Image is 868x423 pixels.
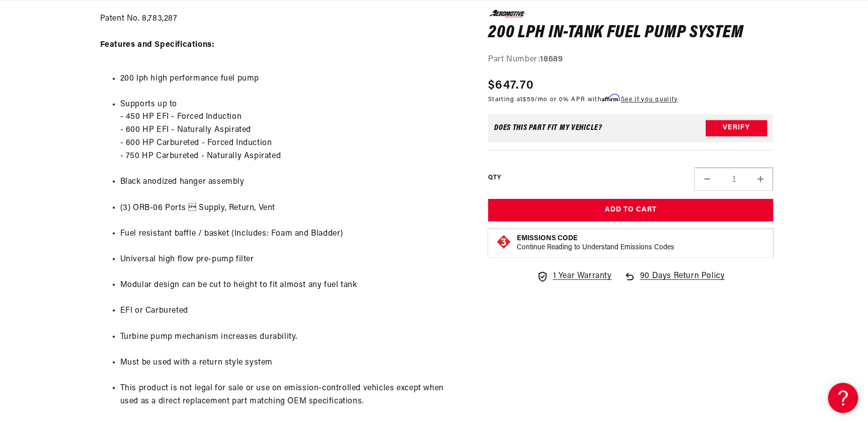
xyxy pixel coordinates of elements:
[120,304,463,317] li: EFI or Carbureted
[488,199,773,222] button: Add to Cart
[517,235,578,242] strong: Emissions Code
[536,270,611,283] a: 1 Year Warranty
[120,227,463,240] li: Fuel resistant baffle / basket (Includes: Foam and Bladder)
[488,54,773,67] div: Part Number:
[120,253,463,266] li: Universal high flow pre-pump filter
[523,97,534,103] span: $59
[621,97,678,103] a: See if you qualify - Learn more about Affirm Financing (opens in modal)
[120,175,463,188] li: Black anodized hanger assembly
[496,234,512,250] img: Emissions code
[120,278,463,292] li: Modular design can be cut to height to fit almost any fuel tank
[488,174,501,182] label: QTY
[488,25,773,41] h1: 200 LPH In-Tank Fuel Pump System
[540,56,563,64] strong: 18689
[494,124,602,132] div: Does This part fit My vehicle?
[488,95,678,104] p: Starting at /mo or 0% APR with .
[100,41,215,49] strong: Features and Specifications:
[120,201,463,215] li: (3) ORB-06 Ports  Supply, Return, Vent
[120,73,463,86] li: 200 lph high performance fuel pump
[488,77,534,95] span: $647.70
[517,234,674,252] button: Emissions CodeContinue Reading to Understand Emissions Codes
[120,356,463,369] li: Must be used with a return style system
[120,330,463,343] li: Turbine pump mechanism increases durability.
[553,270,611,283] span: 1 Year Warranty
[602,94,619,102] span: Affirm
[120,382,463,407] li: This product is not legal for sale or use on emission-controlled vehicles except when used as a d...
[120,98,463,163] li: Supports up to - 450 HP EFI - Forced Induction - 600 HP EFI - Naturally Aspirated - 600 HP Carbur...
[640,270,725,293] span: 90 Days Return Policy
[623,270,725,293] a: 90 Days Return Policy
[705,120,767,136] button: Verify
[517,243,674,252] p: Continue Reading to Understand Emissions Codes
